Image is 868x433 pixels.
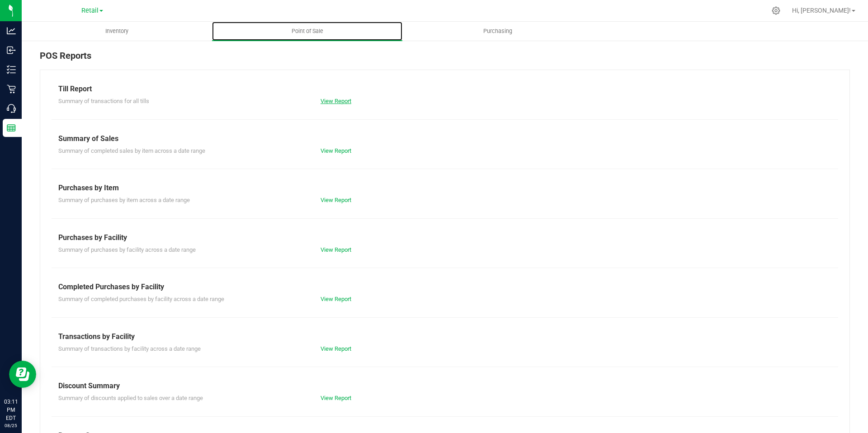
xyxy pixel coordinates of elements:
[58,98,149,104] span: Summary of transactions for all tills
[58,296,224,302] span: Summary of completed purchases by facility across a date range
[81,7,99,14] span: Retail
[58,183,831,193] div: Purchases by Item
[58,282,831,292] div: Completed Purchases by Facility
[402,22,593,41] a: Purchasing
[770,6,782,15] div: Manage settings
[7,65,16,74] inline-svg: Inventory
[7,104,16,113] inline-svg: Call Center
[4,398,18,422] p: 03:11 PM EDT
[7,46,16,55] inline-svg: Inbound
[321,98,351,104] a: View Report
[471,27,524,35] span: Purchasing
[7,26,16,35] inline-svg: Analytics
[22,22,212,41] a: Inventory
[58,147,205,154] span: Summary of completed sales by item across a date range
[9,361,36,388] iframe: Resource center
[321,147,351,154] a: View Report
[212,22,402,41] a: Point of Sale
[321,246,351,253] a: View Report
[279,27,335,35] span: Point of Sale
[58,133,831,144] div: Summary of Sales
[93,27,141,35] span: Inventory
[58,331,831,342] div: Transactions by Facility
[321,345,351,352] a: View Report
[7,85,16,94] inline-svg: Retail
[321,296,351,302] a: View Report
[792,7,851,14] span: Hi, [PERSON_NAME]!
[58,395,203,401] span: Summary of discounts applied to sales over a date range
[58,197,190,203] span: Summary of purchases by item across a date range
[58,345,201,352] span: Summary of transactions by facility across a date range
[4,422,18,429] p: 08/25
[58,232,831,243] div: Purchases by Facility
[321,197,351,203] a: View Report
[40,49,850,70] div: POS Reports
[321,395,351,401] a: View Report
[58,246,196,253] span: Summary of purchases by facility across a date range
[58,381,831,391] div: Discount Summary
[58,84,831,94] div: Till Report
[7,123,16,132] inline-svg: Reports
